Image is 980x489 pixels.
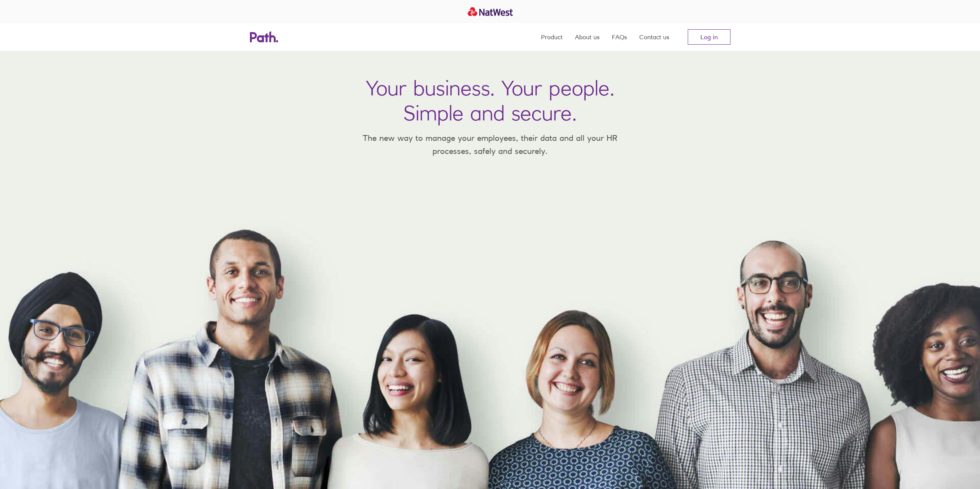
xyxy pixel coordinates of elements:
a: Contact us [639,23,669,51]
p: The new way to manage your employees, their data and all your HR processes, safely and securely. [352,132,629,157]
a: FAQs [612,23,627,51]
h1: Your business. Your people. Simple and secure. [366,75,615,125]
a: About us [575,23,600,51]
a: Log in [688,29,730,45]
a: Product [541,23,563,51]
